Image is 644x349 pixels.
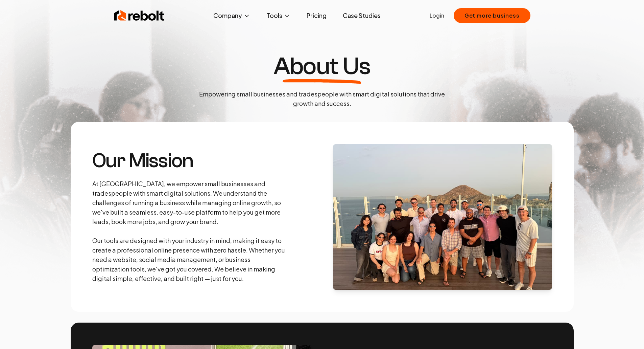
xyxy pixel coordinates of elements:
[273,54,370,79] h1: About Us
[430,12,444,20] a: Login
[208,9,256,22] button: Company
[337,9,386,22] a: Case Studies
[261,9,296,22] button: Tools
[92,151,287,171] h3: Our Mission
[301,9,332,22] a: Pricing
[454,8,530,23] button: Get more business
[194,89,451,108] p: Empowering small businesses and tradespeople with smart digital solutions that drive growth and s...
[114,9,165,22] img: Rebolt Logo
[92,179,287,283] p: At [GEOGRAPHIC_DATA], we empower small businesses and tradespeople with smart digital solutions. ...
[333,144,552,290] img: About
